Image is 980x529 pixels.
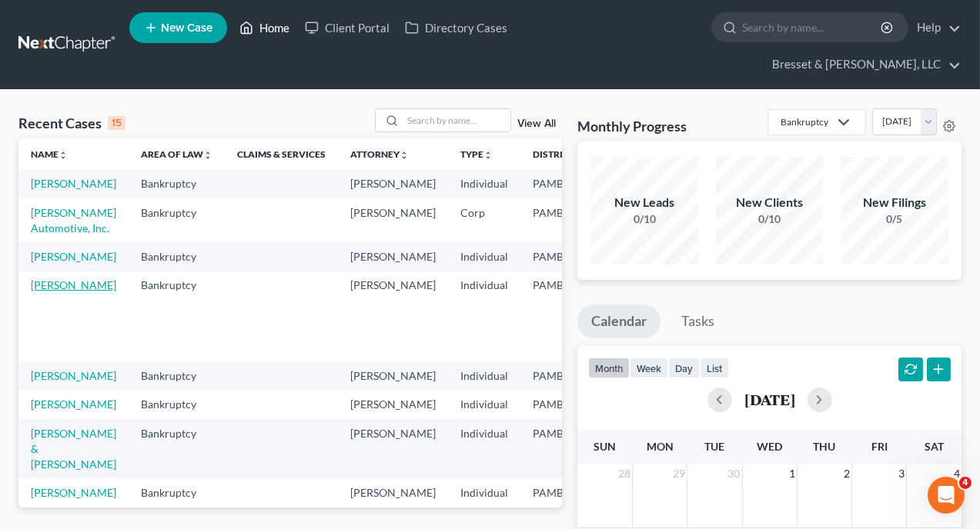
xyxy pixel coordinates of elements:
[841,211,948,227] div: 0/5
[667,304,728,338] a: Tasks
[448,198,520,242] td: Corp
[232,14,297,42] a: Home
[129,419,225,478] td: Bankruptcy
[400,151,409,160] i: unfold_more
[350,148,409,160] a: Attorneyunfold_more
[448,169,520,198] td: Individual
[338,419,448,478] td: [PERSON_NAME]
[520,271,596,361] td: PAMB
[129,361,225,390] td: Bankruptcy
[520,198,596,242] td: PAMB
[668,358,700,378] button: day
[31,278,116,291] a: [PERSON_NAME]
[590,194,698,211] div: New Leads
[297,14,397,42] a: Client Portal
[31,148,68,160] a: Nameunfold_more
[161,22,212,34] span: New Case
[31,427,116,471] a: [PERSON_NAME] & [PERSON_NAME]
[18,114,125,132] div: Recent Cases
[338,242,448,271] td: [PERSON_NAME]
[141,148,212,160] a: Area of Lawunfold_more
[577,304,661,338] a: Calendar
[727,464,742,483] span: 30
[520,169,596,198] td: PAMB
[520,390,596,418] td: PAMB
[952,464,962,483] span: 4
[520,478,596,507] td: PAMB
[129,242,225,271] td: Bankruptcy
[338,198,448,242] td: [PERSON_NAME]
[928,477,965,514] iframe: Intercom live chat
[533,148,584,160] a: Districtunfold_more
[788,464,797,483] span: 1
[813,440,835,453] span: Thu
[448,390,520,418] td: Individual
[460,148,493,160] a: Typeunfold_more
[577,117,687,135] h3: Monthly Progress
[842,464,851,483] span: 2
[448,361,520,390] td: Individual
[338,390,448,418] td: [PERSON_NAME]
[31,250,116,263] a: [PERSON_NAME]
[617,464,632,483] span: 28
[909,14,961,42] a: Help
[338,478,448,507] td: [PERSON_NAME]
[59,151,68,160] i: unfold_more
[448,419,520,478] td: Individual
[744,391,795,408] h2: [DATE]
[129,271,225,361] td: Bankruptcy
[483,151,493,160] i: unfold_more
[129,169,225,198] td: Bankruptcy
[671,464,687,483] span: 29
[31,398,116,411] a: [PERSON_NAME]
[517,118,556,129] a: View All
[129,390,225,418] td: Bankruptcy
[700,358,729,378] button: list
[338,169,448,198] td: [PERSON_NAME]
[448,478,520,507] td: Individual
[520,242,596,271] td: PAMB
[716,211,824,227] div: 0/10
[31,206,116,235] a: [PERSON_NAME] Automotive, Inc.
[647,440,674,453] span: Mon
[31,177,116,190] a: [PERSON_NAME]
[225,138,338,169] th: Claims & Services
[448,242,520,271] td: Individual
[129,478,225,507] td: Bankruptcy
[594,440,616,453] span: Sun
[129,198,225,242] td: Bankruptcy
[959,477,972,489] span: 4
[520,419,596,478] td: PAMB
[31,369,116,382] a: [PERSON_NAME]
[897,464,906,483] span: 3
[704,440,724,453] span: Tue
[716,194,824,211] div: New Clients
[742,13,883,42] input: Search by name...
[925,440,944,453] span: Sat
[520,361,596,390] td: PAMB
[108,116,125,130] div: 15
[871,440,888,453] span: Fri
[203,151,212,160] i: unfold_more
[397,14,515,42] a: Directory Cases
[338,271,448,361] td: [PERSON_NAME]
[630,358,668,378] button: week
[764,51,961,78] a: Bresset & [PERSON_NAME], LLC
[588,358,630,378] button: month
[403,109,510,131] input: Search by name...
[448,271,520,361] td: Individual
[338,361,448,390] td: [PERSON_NAME]
[841,194,948,211] div: New Filings
[590,211,698,227] div: 0/10
[757,440,782,453] span: Wed
[31,486,116,499] a: [PERSON_NAME]
[781,115,828,128] div: Bankruptcy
